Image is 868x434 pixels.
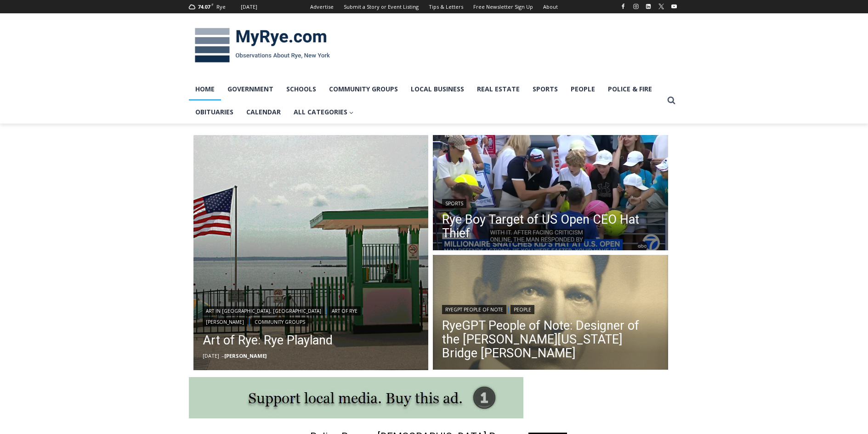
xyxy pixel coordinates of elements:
span: F [211,2,214,7]
a: Local Business [404,78,471,101]
a: Facebook [618,1,629,12]
a: Art in [GEOGRAPHIC_DATA], [GEOGRAPHIC_DATA] [203,306,324,316]
span: All Categories [294,107,354,117]
a: Instagram [630,1,641,12]
a: Home [189,78,221,101]
a: Government [221,78,280,101]
div: [DATE] [241,3,257,11]
a: Art of Rye [329,306,361,316]
a: RyeGPT People of Note [442,305,506,314]
a: [PERSON_NAME] [203,317,247,327]
a: Linkedin [643,1,654,12]
span: 74.07 [198,3,210,10]
img: (PHOTO: Rye Playland. Entrance onto Playland Beach at the Boardwalk. By JoAnn Cancro.) [193,135,429,370]
img: support local media, buy this ad [189,377,523,418]
a: Sports [526,78,564,101]
span: – [221,352,224,359]
a: Obituaries [189,101,240,124]
a: Read More Rye Boy Target of US Open CEO Hat Thief [433,135,668,253]
a: Art of Rye: Rye Playland [203,331,420,349]
a: [PERSON_NAME] [224,352,267,359]
a: All Categories [287,101,360,124]
a: Calendar [240,101,287,124]
button: View Search Form [663,92,680,109]
a: Community Groups [323,78,404,101]
a: RyeGPT People of Note: Designer of the [PERSON_NAME][US_STATE] Bridge [PERSON_NAME] [442,319,659,360]
a: Community Groups [251,317,308,327]
a: X [656,1,667,12]
a: Police & Fire [601,78,658,101]
div: | | | [203,304,420,327]
a: People [564,78,601,101]
img: (PHOTO: A Rye boy attending the US Open was the target of a CEO who snatched a hat being given to... [433,135,668,253]
a: People [511,305,534,314]
a: Read More Art of Rye: Rye Playland [193,135,429,370]
div: | [442,303,659,314]
img: (PHOTO: Othmar Ammann, age 43 years, at time of opening of George Washington Bridge (1932). Publi... [433,255,668,372]
a: Schools [280,78,323,101]
div: Rye [216,3,226,11]
a: Sports [442,199,466,208]
time: [DATE] [203,352,219,359]
a: YouTube [669,1,680,12]
img: MyRye.com [189,22,336,69]
a: Read More RyeGPT People of Note: Designer of the George Washington Bridge Othmar Ammann [433,255,668,372]
nav: Primary Navigation [189,78,663,124]
a: Rye Boy Target of US Open CEO Hat Thief [442,213,659,240]
a: Real Estate [471,78,526,101]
